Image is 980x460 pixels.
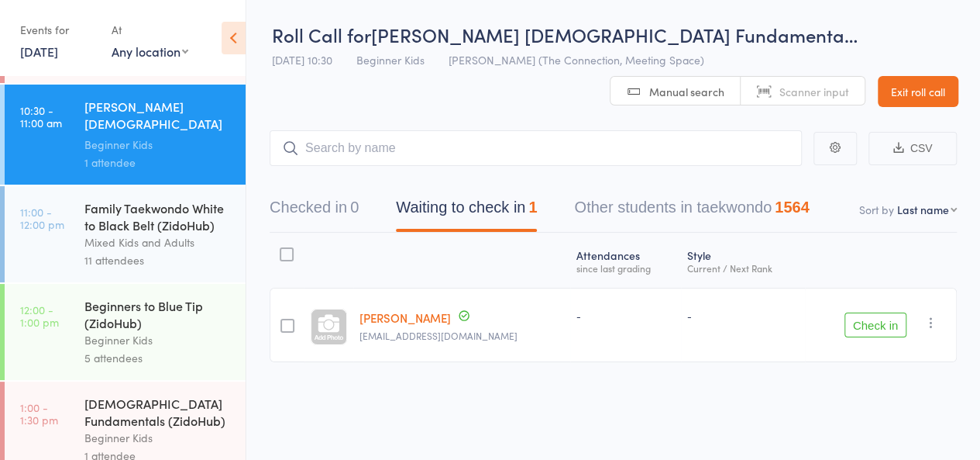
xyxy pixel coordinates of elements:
[687,309,799,322] div: -
[687,263,799,273] div: Current / Next Rank
[20,104,62,129] time: 10:30 - 11:00 am
[576,309,675,322] div: -
[84,199,232,233] div: Family Taekwondo White to Black Belt (ZidoHub)
[574,191,809,232] button: Other students in taekwondo1564
[84,349,232,367] div: 5 attendees
[84,233,232,251] div: Mixed Kids and Adults
[84,98,232,136] div: [PERSON_NAME] [DEMOGRAPHIC_DATA] Fundamentals
[356,52,425,67] span: Beginner Kids
[359,330,564,341] small: Christinawuaussie@hotmail.com
[359,310,451,326] a: [PERSON_NAME]
[844,313,906,337] button: Check in
[350,199,359,216] div: 0
[681,240,806,281] div: Style
[270,191,359,232] button: Checked in0
[272,22,371,47] span: Roll Call for
[528,199,537,216] div: 1
[84,429,232,447] div: Beginner Kids
[20,43,58,60] a: [DATE]
[576,263,675,273] div: since last grading
[84,331,232,349] div: Beginner Kids
[270,130,802,166] input: Search by name
[897,202,949,217] div: Last name
[20,401,58,426] time: 1:00 - 1:30 pm
[112,43,188,60] div: Any location
[449,52,704,67] span: [PERSON_NAME] (The Connection, Meeting Space)
[20,17,96,43] div: Events for
[371,22,858,47] span: [PERSON_NAME] [DEMOGRAPHIC_DATA] Fundamenta…
[84,154,232,171] div: 1 attendee
[84,297,232,331] div: Beginners to Blue Tip (ZidoHub)
[20,206,64,230] time: 11:00 - 12:00 pm
[396,191,537,232] button: Waiting to check in1
[5,85,246,185] a: 10:30 -11:00 am[PERSON_NAME] [DEMOGRAPHIC_DATA] FundamentalsBeginner Kids1 attendee
[878,76,958,107] a: Exit roll call
[868,132,957,165] button: CSV
[570,240,681,281] div: Atten­dances
[84,395,232,429] div: [DEMOGRAPHIC_DATA] Fundamentals (ZidoHub)
[272,52,332,67] span: [DATE] 10:30
[775,199,810,216] div: 1564
[20,303,59,328] time: 12:00 - 1:00 pm
[112,17,188,43] div: At
[859,202,894,217] label: Sort by
[779,84,849,99] span: Scanner input
[84,251,232,269] div: 11 attendees
[649,84,724,99] span: Manual search
[5,186,246,282] a: 11:00 -12:00 pmFamily Taekwondo White to Black Belt (ZidoHub)Mixed Kids and Adults11 attendees
[84,136,232,154] div: Beginner Kids
[5,284,246,380] a: 12:00 -1:00 pmBeginners to Blue Tip (ZidoHub)Beginner Kids5 attendees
